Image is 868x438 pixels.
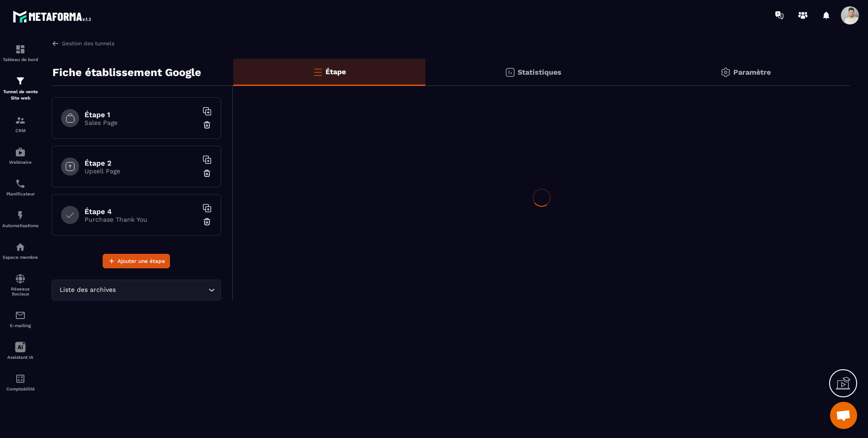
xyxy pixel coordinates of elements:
[2,367,38,398] a: accountantaccountantComptabilité
[203,120,212,129] img: trash
[85,159,198,167] h6: Étape 2
[325,67,346,76] p: Étape
[52,63,201,81] p: Fiche établissement Google
[103,254,170,268] button: Ajouter une étape
[2,69,38,108] a: formationformationTunnel de vente Site web
[15,242,26,252] img: automations
[2,89,38,101] p: Tunnel de vente Site web
[85,119,198,126] p: Sales Page
[15,76,26,86] img: formation
[85,207,198,216] h6: Étape 4
[57,285,118,295] span: Liste des archives
[830,402,857,429] div: Ouvrir le chat
[2,108,38,140] a: formationformationCRM
[85,167,198,175] p: Upsell Page
[15,273,26,284] img: social-network
[2,203,38,235] a: automationsautomationsAutomatisations
[15,178,26,189] img: scheduler
[2,255,38,260] p: Espace membre
[15,115,26,126] img: formation
[85,216,198,223] p: Purchase Thank You
[203,169,212,178] img: trash
[2,267,38,303] a: social-networksocial-networkRéseaux Sociaux
[15,310,26,321] img: email
[2,140,38,171] a: automationsautomationsWebinaire
[52,39,114,48] a: Gestion des tunnels
[85,110,198,119] h6: Étape 1
[203,217,212,226] img: trash
[2,335,38,367] a: Assistant IA
[118,285,206,295] input: Search for option
[2,37,38,69] a: formationformationTableau de bord
[2,286,38,296] p: Réseaux Sociaux
[2,191,38,196] p: Planificateur
[312,67,323,77] img: bars-o.4a397970.svg
[2,223,38,228] p: Automatisations
[52,280,221,300] div: Search for option
[15,147,26,157] img: automations
[2,355,38,360] p: Assistant IA
[2,386,38,391] p: Comptabilité
[720,67,731,78] img: setting-gr.5f69749f.svg
[2,323,38,328] p: E-mailing
[733,68,771,76] p: Paramètre
[2,171,38,203] a: schedulerschedulerPlanificateur
[505,67,515,78] img: stats.20deebd0.svg
[2,303,38,335] a: emailemailE-mailing
[2,235,38,267] a: automationsautomationsEspace membre
[2,160,38,165] p: Webinaire
[15,44,26,55] img: formation
[15,373,26,384] img: accountant
[518,68,561,76] p: Statistiques
[13,8,94,25] img: logo
[2,57,38,62] p: Tableau de bord
[52,39,60,48] img: arrow
[15,210,26,221] img: automations
[2,128,38,133] p: CRM
[118,257,165,266] span: Ajouter une étape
